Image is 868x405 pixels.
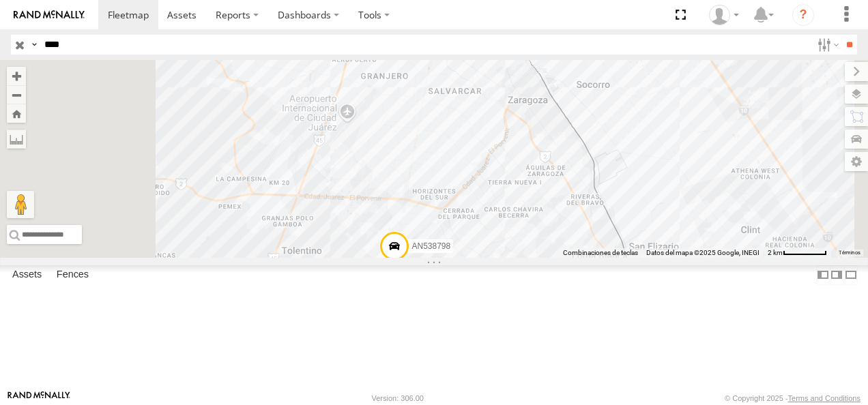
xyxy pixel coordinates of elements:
label: Hide Summary Table [844,265,858,285]
a: Visit our Website [8,391,70,405]
label: Map Settings [845,152,868,171]
label: Assets [5,265,48,284]
span: AN538798 [412,242,451,252]
span: Datos del mapa ©2025 Google, INEGI [646,249,759,256]
button: Arrastra al hombrecito al mapa para abrir Street View [7,191,34,218]
label: Fences [50,265,96,284]
span: 2 km [768,249,783,256]
label: Measure [7,130,26,149]
a: Términos (se abre en una nueva pestaña) [839,250,860,256]
button: Escala del mapa: 2 km por 61 píxeles [764,248,831,258]
div: antonio fernandez [704,5,744,25]
label: Dock Summary Table to the Right [830,265,843,285]
a: Terms and Conditions [788,394,860,402]
label: Dock Summary Table to the Left [816,265,830,285]
div: © Copyright 2025 - [725,394,860,402]
label: Search Filter Options [812,35,841,55]
button: Combinaciones de teclas [563,248,638,258]
button: Zoom Home [7,104,26,123]
button: Zoom in [7,67,26,85]
button: Zoom out [7,85,26,104]
img: rand-logo.svg [14,10,85,20]
label: Search Query [29,35,40,55]
div: Version: 306.00 [372,394,424,402]
i: ? [792,4,814,26]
